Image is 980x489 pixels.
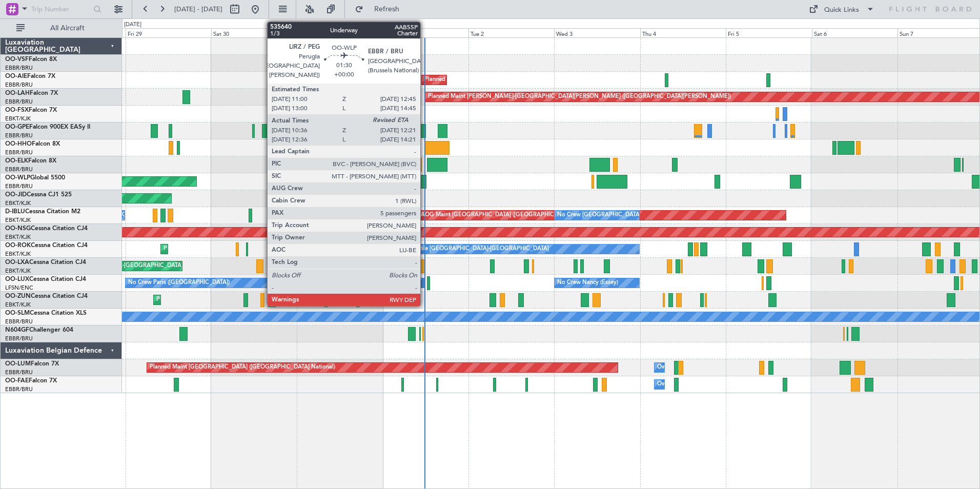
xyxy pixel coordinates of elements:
[5,115,31,123] a: EBKT/KJK
[421,208,599,223] div: AOG Maint [GEOGRAPHIC_DATA] ([GEOGRAPHIC_DATA] National)
[5,141,32,147] span: OO-HHO
[557,275,618,291] div: No Crew Nancy (Essey)
[124,21,141,29] div: [DATE]
[657,377,727,392] div: Owner Melsbroek Air Base
[5,73,27,79] span: OO-AIE
[5,233,31,241] a: EBKT/KJK
[640,28,726,37] div: Thu 4
[726,28,811,37] div: Fri 5
[383,28,468,37] div: Mon 1
[5,293,31,299] span: OO-ZUN
[657,360,727,375] div: Owner Melsbroek Air Base
[5,141,60,147] a: OO-HHOFalcon 8X
[5,81,33,89] a: EBBR/BRU
[126,28,211,37] div: Fri 29
[211,28,297,37] div: Sat 30
[5,378,57,384] a: OO-FAEFalcon 7X
[164,241,283,257] div: Planned Maint Kortrijk-[GEOGRAPHIC_DATA]
[5,98,33,106] a: EBBR/BRU
[384,21,402,29] div: [DATE]
[5,318,33,325] a: EBBR/BRU
[5,175,30,181] span: OO-WLP
[824,5,859,15] div: Quick Links
[64,258,183,274] div: Planned Maint Kortrijk-[GEOGRAPHIC_DATA]
[5,276,86,282] a: OO-LUXCessna Citation CJ4
[5,310,87,316] a: OO-SLMCessna Citation XLS
[5,385,33,393] a: EBBR/BRU
[5,124,90,130] a: OO-GPEFalcon 900EX EASy II
[128,275,230,291] div: No Crew Paris ([GEOGRAPHIC_DATA])
[5,361,31,367] span: OO-LUM
[5,378,29,384] span: OO-FAE
[5,242,31,249] span: OO-ROK
[5,259,86,266] a: OO-LXACessna Citation CJ4
[5,158,56,164] a: OO-ELKFalcon 8X
[350,1,412,17] button: Refresh
[5,310,30,316] span: OO-SLM
[31,2,90,17] input: Trip Number
[5,132,33,139] a: EBBR/BRU
[5,276,29,282] span: OO-LUX
[5,242,88,249] a: OO-ROKCessna Citation CJ4
[5,192,72,198] a: OO-JIDCessna CJ1 525
[5,56,57,63] a: OO-VSFFalcon 8X
[554,28,640,37] div: Wed 3
[174,5,222,14] span: [DATE] - [DATE]
[5,166,33,173] a: EBBR/BRU
[5,267,31,275] a: EBKT/KJK
[557,208,729,223] div: No Crew [GEOGRAPHIC_DATA] ([GEOGRAPHIC_DATA] National)
[5,199,31,207] a: EBKT/KJK
[5,293,88,299] a: OO-ZUNCessna Citation CJ4
[5,209,80,215] a: D-IBLUCessna Citation M2
[150,360,335,375] div: Planned Maint [GEOGRAPHIC_DATA] ([GEOGRAPHIC_DATA] National)
[5,124,29,130] span: OO-GPE
[5,56,29,63] span: OO-VSF
[5,301,31,309] a: EBKT/KJK
[5,182,33,190] a: EBBR/BRU
[5,90,30,96] span: OO-LAH
[5,284,33,292] a: LFSN/ENC
[5,259,29,266] span: OO-LXA
[5,361,59,367] a: OO-LUMFalcon 7X
[5,175,65,181] a: OO-WLPGlobal 5500
[11,20,111,36] button: All Aircraft
[5,327,73,333] a: N604GFChallenger 604
[5,209,25,215] span: D-IBLU
[5,192,27,198] span: OO-JID
[156,292,276,308] div: Planned Maint Kortrijk-[GEOGRAPHIC_DATA]
[5,149,33,156] a: EBBR/BRU
[5,369,33,376] a: EBBR/BRU
[297,28,382,37] div: Sun 31
[5,107,29,113] span: OO-FSX
[42,208,206,223] div: A/C Unavailable [GEOGRAPHIC_DATA]-[GEOGRAPHIC_DATA]
[5,226,88,232] a: OO-NSGCessna Citation CJ4
[5,335,33,342] a: EBBR/BRU
[5,216,31,224] a: EBKT/KJK
[5,158,28,164] span: OO-ELK
[5,107,57,113] a: OO-FSXFalcon 7X
[385,241,549,257] div: A/C Unavailable [GEOGRAPHIC_DATA]-[GEOGRAPHIC_DATA]
[424,72,586,88] div: Planned Maint [GEOGRAPHIC_DATA] ([GEOGRAPHIC_DATA])
[804,1,880,17] button: Quick Links
[5,64,33,72] a: EBBR/BRU
[365,6,409,13] span: Refresh
[27,25,108,32] span: All Aircraft
[812,28,897,37] div: Sat 6
[468,28,554,37] div: Tue 2
[5,90,58,96] a: OO-LAHFalcon 7X
[5,73,55,79] a: OO-AIEFalcon 7X
[5,327,29,333] span: N604GF
[5,226,31,232] span: OO-NSG
[428,89,731,105] div: Planned Maint [PERSON_NAME]-[GEOGRAPHIC_DATA][PERSON_NAME] ([GEOGRAPHIC_DATA][PERSON_NAME])
[5,250,31,258] a: EBKT/KJK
